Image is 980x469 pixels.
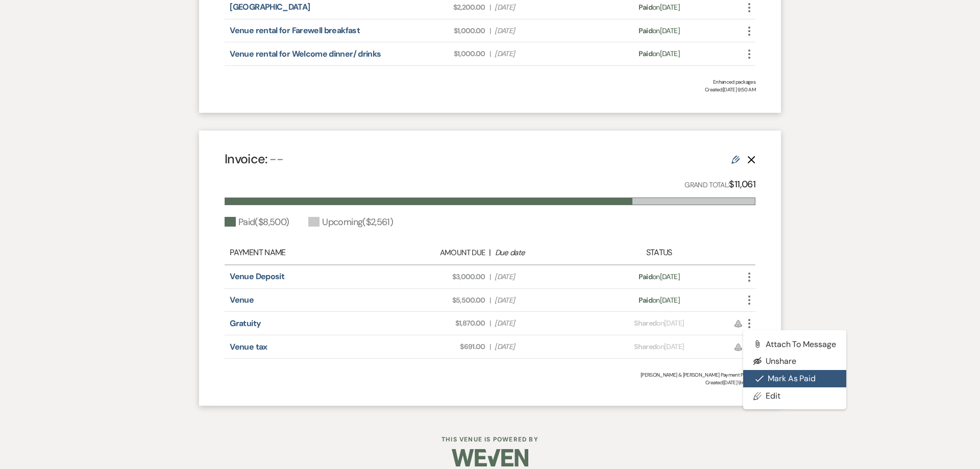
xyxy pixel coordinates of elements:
span: $1,000.00 [391,49,485,60]
a: Venue [230,295,254,306]
div: on [DATE] [594,318,724,329]
span: $691.00 [391,342,485,353]
span: | [489,49,491,60]
div: [PERSON_NAME] & [PERSON_NAME] Payment Plan #1 [225,372,755,379]
span: -- [269,151,283,168]
div: Due date [495,248,589,259]
a: Venue tax [230,342,267,353]
div: on [DATE] [594,295,724,306]
a: Edit [743,388,846,405]
div: Upcoming ( $2,561 ) [308,216,393,230]
div: Paid ( $8,500 ) [225,216,289,230]
div: Enhanced packages [225,79,755,86]
span: Paid [639,296,652,305]
p: Grand Total: [684,178,755,192]
span: Paid [639,273,652,282]
span: [DATE] [495,26,589,37]
span: Shared [634,342,656,352]
span: | [489,318,491,329]
span: Created: [DATE] 9:49 AM [225,379,755,387]
span: $1,870.00 [391,318,485,329]
span: [DATE] [495,3,589,13]
div: Status [594,247,724,259]
h4: Invoice: [225,151,283,168]
span: [DATE] [495,318,589,329]
span: $5,500.00 [391,295,485,306]
span: | [489,295,491,306]
span: Paid [639,27,652,36]
span: | [489,3,491,13]
span: $3,000.00 [391,272,485,283]
span: Paid [639,50,652,59]
span: | [489,342,491,353]
a: Venue rental for Farewell breakfast [230,26,360,36]
div: on [DATE] [594,49,724,60]
span: [DATE] [495,272,589,283]
span: $2,200.00 [391,3,485,13]
a: Venue rental for Welcome dinner/ drinks [230,49,381,60]
div: Payment Name [230,247,386,259]
span: [DATE] [495,295,589,306]
span: | [489,26,491,37]
strong: $11,061 [729,179,755,191]
button: Mark as Paid [743,371,846,388]
a: [GEOGRAPHIC_DATA] [230,2,310,13]
a: Venue Deposit [230,271,284,282]
button: Attach to Message [743,336,846,353]
span: [DATE] [495,342,589,353]
span: [DATE] [495,49,589,60]
div: on [DATE] [594,26,724,37]
span: Created: [DATE] 9:50 AM [225,86,755,94]
div: on [DATE] [594,272,724,283]
span: $1,000.00 [391,26,485,37]
span: | [489,272,491,283]
div: | [386,247,594,259]
span: Shared [634,319,656,328]
div: on [DATE] [594,342,724,353]
span: Paid [639,3,652,12]
div: on [DATE] [594,3,724,13]
button: Unshare [743,353,846,371]
a: Gratuity [230,318,261,329]
div: Amount Due [391,248,485,259]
